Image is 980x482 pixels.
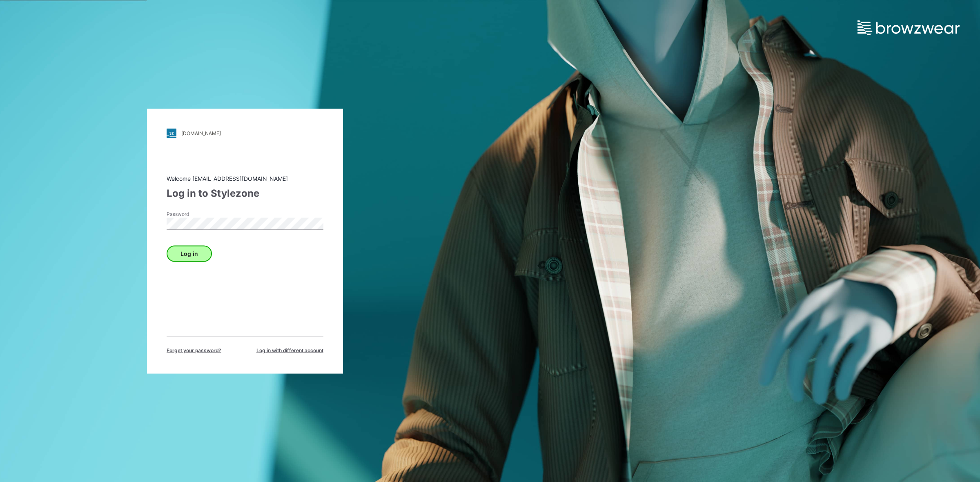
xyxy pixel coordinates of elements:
[167,245,212,262] button: Log in
[256,347,323,354] span: Log in with different account
[167,210,224,218] label: Password
[167,128,176,138] img: stylezone-logo.562084cfcfab977791bfbf7441f1a819.svg
[857,20,960,35] img: browzwear-logo.e42bd6dac1945053ebaf764b6aa21510.svg
[167,128,323,138] a: [DOMAIN_NAME]
[167,174,323,182] div: Welcome [EMAIL_ADDRESS][DOMAIN_NAME]
[167,347,221,354] span: Forget your password?
[181,130,221,136] div: [DOMAIN_NAME]
[167,186,323,200] div: Log in to Stylezone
